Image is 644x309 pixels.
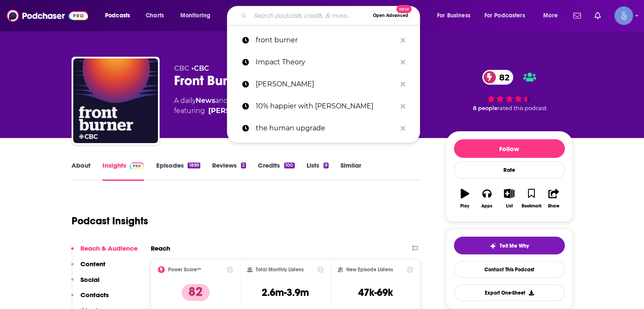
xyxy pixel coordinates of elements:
[614,6,633,25] span: Logged in as Spiral5-G1
[521,204,541,209] div: Bookmark
[520,183,542,214] button: Bookmark
[7,8,88,24] img: Podchaser - Follow, Share and Rate Podcasts
[437,10,470,22] span: For Business
[491,70,514,85] span: 82
[482,70,514,85] a: 82
[73,58,158,143] img: Front Burner
[256,95,396,117] p: 10% happier with dan harris
[500,243,529,249] span: Tell Me Why
[151,244,170,252] h2: Reach
[72,161,91,181] a: About
[323,163,329,168] div: 9
[489,243,496,249] img: tell me why sparkle
[256,73,396,95] p: dan harris
[80,276,100,284] p: Social
[258,161,294,181] a: Credits100
[102,161,144,181] a: InsightsPodchaser Pro
[481,204,492,209] div: Apps
[431,9,481,22] button: open menu
[71,291,109,306] button: Contacts
[256,51,396,73] p: Impact Theory
[454,161,565,179] div: Rate
[284,163,294,168] div: 100
[188,163,200,168] div: 1899
[235,6,428,25] div: Search podcasts, credits, & more...
[191,64,209,72] span: •
[506,204,513,209] div: List
[227,73,420,95] a: [PERSON_NAME]
[212,161,246,181] a: Reviews2
[256,267,304,273] h2: Total Monthly Listens
[537,9,568,22] button: open menu
[454,139,565,158] button: Follow
[614,6,633,25] button: Show profile menu
[80,260,105,268] p: Content
[479,9,537,22] button: open menu
[498,105,547,111] span: rated this podcast
[454,284,565,301] button: Export One-Sheet
[174,106,349,116] span: featuring
[484,10,525,22] span: For Podcasters
[256,117,396,139] p: the human upgrade
[146,10,164,22] span: Charts
[99,9,141,22] button: open menu
[454,261,565,278] a: Contact This Podcast
[614,6,633,25] img: User Profile
[227,117,420,139] a: the human upgrade
[454,237,565,254] button: tell me why sparkleTell Me Why
[369,11,412,21] button: Open AdvancedNew
[174,9,221,22] button: open menu
[340,161,361,181] a: Similar
[542,183,564,214] button: Share
[548,204,559,209] div: Share
[105,10,130,22] span: Podcasts
[454,183,476,214] button: Play
[241,163,246,168] div: 2
[396,5,412,13] span: New
[250,9,369,22] input: Search podcasts, credits, & more...
[473,105,498,111] span: 8 people
[476,183,498,214] button: Apps
[591,8,604,23] a: Show notifications dropdown
[140,9,169,22] a: Charts
[460,204,469,209] div: Play
[71,260,105,276] button: Content
[256,29,396,51] p: front burner
[156,161,200,181] a: Episodes1899
[227,29,420,51] a: front burner
[80,244,138,252] p: Reach & Audience
[130,163,144,169] img: Podchaser Pro
[72,215,148,227] h1: Podcast Insights
[358,286,393,299] h3: 47k-69k
[168,267,201,273] h2: Power Score™
[80,291,109,299] p: Contacts
[373,14,408,18] span: Open Advanced
[194,64,209,72] a: CBC
[71,244,138,260] button: Reach & Audience
[570,8,584,23] a: Show notifications dropdown
[174,96,349,116] div: A daily podcast
[227,95,420,117] a: 10% happier with [PERSON_NAME]
[307,161,329,181] a: Lists9
[180,10,210,22] span: Monitoring
[498,183,520,214] button: List
[196,97,215,105] a: News
[446,64,573,117] div: 82 8 peoplerated this podcast
[174,64,189,72] span: CBC
[262,286,309,299] h3: 2.6m-3.9m
[208,106,269,116] a: Jayme Poisson
[71,276,100,291] button: Social
[346,267,393,273] h2: New Episode Listens
[215,97,228,105] span: and
[182,284,210,301] p: 82
[543,10,558,22] span: More
[227,51,420,73] a: Impact Theory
